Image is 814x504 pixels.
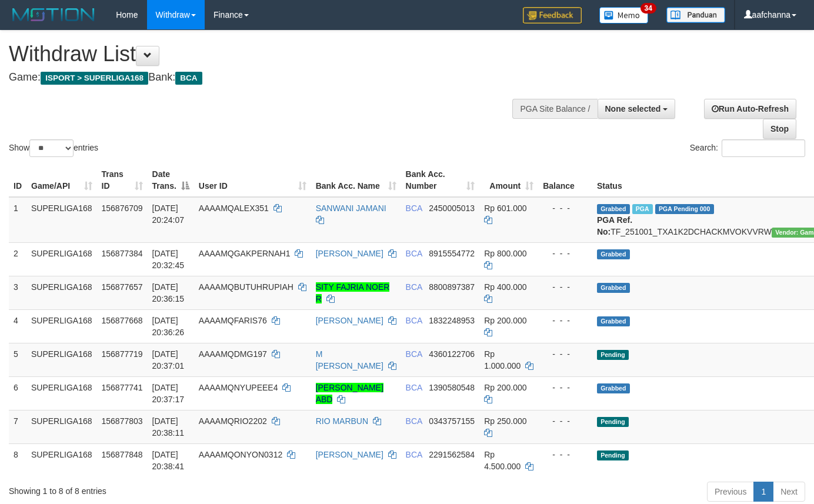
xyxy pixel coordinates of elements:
img: panduan.png [666,7,725,23]
span: Pending [597,417,629,427]
select: Showentries [29,139,74,157]
img: Feedback.jpg [523,7,582,24]
span: [DATE] 20:36:15 [152,282,185,303]
td: 4 [9,309,26,343]
div: - - - [543,202,588,214]
span: 156877803 [102,416,143,426]
td: SUPERLIGA168 [26,276,97,309]
span: 156877668 [102,316,143,325]
span: 156876709 [102,203,143,213]
a: 1 [753,482,773,502]
span: 156877848 [102,450,143,459]
div: - - - [543,348,588,360]
td: 3 [9,276,26,309]
input: Search: [722,139,805,157]
span: 156877384 [102,249,143,258]
b: PGA Ref. No: [597,215,632,236]
th: User ID: activate to sort column ascending [194,163,311,197]
th: ID [9,163,26,197]
div: - - - [543,248,588,259]
div: - - - [543,382,588,393]
span: BCA [406,416,422,426]
a: Previous [707,482,754,502]
span: Rp 800.000 [484,249,526,258]
span: Rp 250.000 [484,416,526,426]
td: SUPERLIGA168 [26,242,97,276]
span: Copy 2291562584 to clipboard [429,450,475,459]
span: [DATE] 20:38:11 [152,416,185,438]
span: [DATE] 20:37:01 [152,349,185,371]
span: 156877741 [102,383,143,392]
a: Stop [763,119,796,139]
span: Copy 1390580548 to clipboard [429,383,475,392]
h1: Withdraw List [9,42,531,66]
td: SUPERLIGA168 [26,410,97,443]
td: 8 [9,443,26,477]
span: BCA [406,249,422,258]
span: Marked by aafsoycanthlai [632,204,653,214]
th: Bank Acc. Name: activate to sort column ascending [311,163,401,197]
a: [PERSON_NAME] [316,450,383,459]
span: BCA [175,72,202,85]
span: AAAAMQFARIS76 [199,316,267,325]
span: BCA [406,203,422,213]
td: 6 [9,376,26,410]
label: Show entries [9,139,98,157]
div: Showing 1 to 8 of 8 entries [9,480,331,497]
span: 34 [640,3,656,14]
div: - - - [543,281,588,293]
span: Rp 601.000 [484,203,526,213]
th: Game/API: activate to sort column ascending [26,163,97,197]
a: [PERSON_NAME] ABD [316,383,383,404]
a: M [PERSON_NAME] [316,349,383,371]
div: PGA Site Balance / [512,99,597,119]
div: - - - [543,415,588,427]
span: Rp 200.000 [484,383,526,392]
span: Pending [597,350,629,360]
button: None selected [598,99,676,119]
th: Balance [538,163,592,197]
span: Grabbed [597,204,630,214]
label: Search: [690,139,805,157]
td: SUPERLIGA168 [26,197,97,243]
span: Copy 8800897387 to clipboard [429,282,475,292]
a: RIO MARBUN [316,416,368,426]
h4: Game: Bank: [9,72,531,84]
span: AAAAMQALEX351 [199,203,269,213]
td: 2 [9,242,26,276]
span: Copy 1832248953 to clipboard [429,316,475,325]
th: Amount: activate to sort column ascending [479,163,538,197]
span: 156877719 [102,349,143,359]
span: [DATE] 20:38:41 [152,450,185,471]
span: Rp 4.500.000 [484,450,521,471]
th: Trans ID: activate to sort column ascending [97,163,148,197]
div: - - - [543,315,588,326]
td: SUPERLIGA168 [26,343,97,376]
a: Run Auto-Refresh [704,99,796,119]
span: AAAAMQDMG197 [199,349,267,359]
a: [PERSON_NAME] [316,316,383,325]
span: AAAAMQNYUPEEE4 [199,383,278,392]
span: AAAAMQBUTUHRUPIAH [199,282,293,292]
span: Grabbed [597,383,630,393]
span: Copy 0343757155 to clipboard [429,416,475,426]
span: Rp 400.000 [484,282,526,292]
img: Button%20Memo.svg [599,7,649,24]
span: BCA [406,316,422,325]
a: SITY FAJRIA NOER R [316,282,390,303]
span: BCA [406,282,422,292]
td: SUPERLIGA168 [26,309,97,343]
span: None selected [605,104,661,114]
img: MOTION_logo.png [9,6,98,24]
span: BCA [406,383,422,392]
a: [PERSON_NAME] [316,249,383,258]
span: BCA [406,450,422,459]
span: AAAAMQONYON0312 [199,450,282,459]
span: Grabbed [597,316,630,326]
td: 7 [9,410,26,443]
span: Grabbed [597,249,630,259]
span: [DATE] 20:32:45 [152,249,185,270]
td: SUPERLIGA168 [26,376,97,410]
span: Copy 2450005013 to clipboard [429,203,475,213]
span: [DATE] 20:36:26 [152,316,185,337]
